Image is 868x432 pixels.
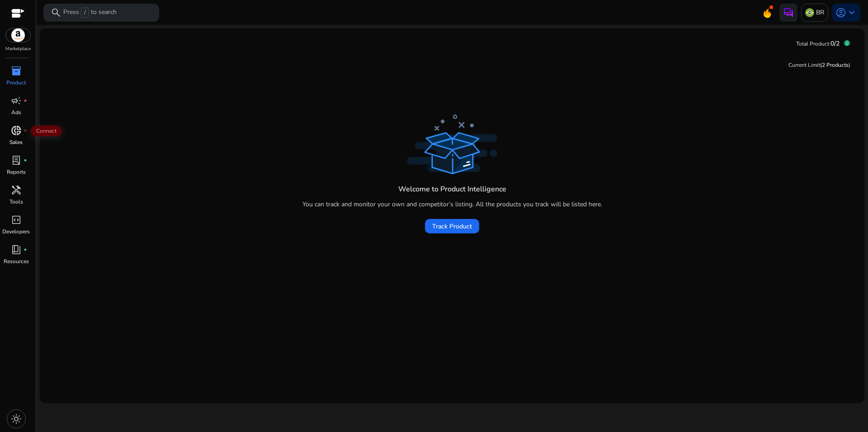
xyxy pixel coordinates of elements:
[432,222,472,231] span: Track Product
[11,65,22,76] span: inventory_2
[2,228,30,236] p: Developers
[11,155,22,166] span: lab_profile
[846,7,857,18] span: keyboard_arrow_down
[788,61,850,69] div: Current Limit )
[81,8,89,18] span: /
[830,39,840,48] span: 0/2
[835,7,846,18] span: account_circle
[407,115,497,174] img: track_product_dark.svg
[11,125,22,136] span: donut_small
[63,8,117,18] p: Press to search
[24,158,27,162] span: fiber_manual_record
[302,200,602,209] p: You can track and monitor your own and competitor’s listing. All the products you track will be l...
[820,61,849,69] span: (2 Products
[6,28,30,42] img: amazon.svg
[11,214,22,225] span: code_blocks
[7,168,26,176] p: Reports
[24,248,27,251] span: fiber_manual_record
[816,5,824,20] p: BR
[11,185,22,195] span: handyman
[11,108,21,116] p: Ads
[4,257,29,265] p: Resources
[11,244,22,255] span: book_4
[9,198,23,206] p: Tools
[796,40,830,47] span: Total Product:
[11,95,22,106] span: campaign
[31,125,62,136] span: Connect
[24,129,27,132] span: fiber_manual_record
[5,46,31,52] p: Marketplace
[6,79,26,87] p: Product
[51,7,61,18] span: search
[9,138,23,146] p: Sales
[398,185,506,194] h4: Welcome to Product Intelligence
[24,99,27,102] span: fiber_manual_record
[11,413,22,424] span: light_mode
[805,8,814,17] img: br.svg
